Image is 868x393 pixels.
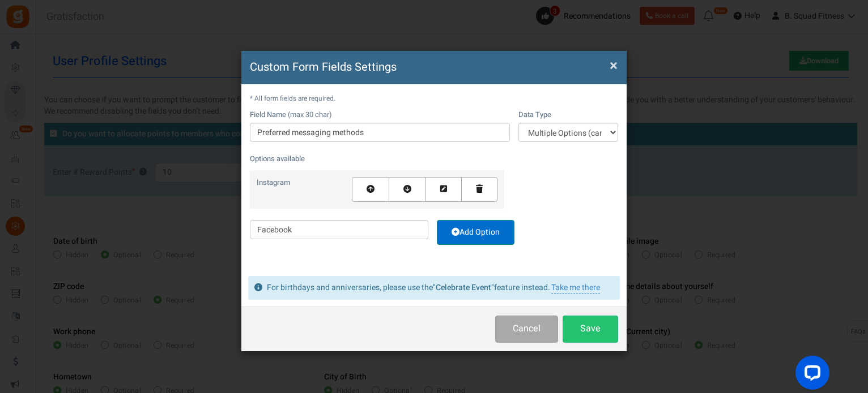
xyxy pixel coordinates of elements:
[288,109,332,120] span: (max 30 char)
[250,59,618,76] h4: Custom Form Fields Settings
[437,220,514,245] a: Add Option
[518,110,551,120] label: Data Type
[250,153,305,164] strong: Options available
[257,174,290,188] strong: Instagram
[250,110,286,120] label: Field Name
[267,282,600,293] div: For birthdays and anniversaries, please use the feature instead.
[250,220,428,239] input: Enter the option
[433,282,494,293] strong: "Celebrate Event"
[551,282,600,294] a: Take me there
[495,316,558,342] button: Cancel
[563,316,618,342] button: Save
[250,94,335,103] small: * All form fields are required.
[610,55,618,76] span: ×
